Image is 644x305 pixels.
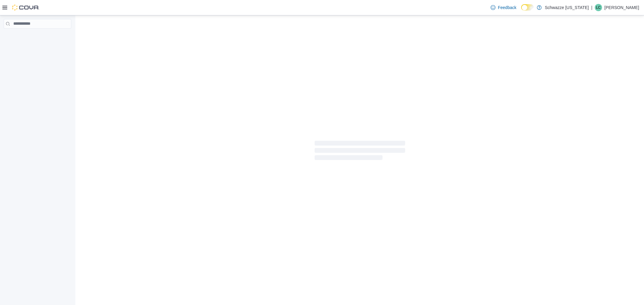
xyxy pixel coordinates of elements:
[604,4,639,11] p: [PERSON_NAME]
[4,30,71,44] nav: Complex example
[545,4,589,11] p: Schwazze [US_STATE]
[521,4,534,11] input: Dark Mode
[488,2,519,14] a: Feedback
[595,4,602,11] div: Lilian Cristine Coon
[591,4,592,11] p: |
[521,11,521,11] span: Dark Mode
[596,4,601,11] span: LC
[498,5,516,11] span: Feedback
[12,5,39,11] img: Cova
[315,142,405,161] span: Loading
